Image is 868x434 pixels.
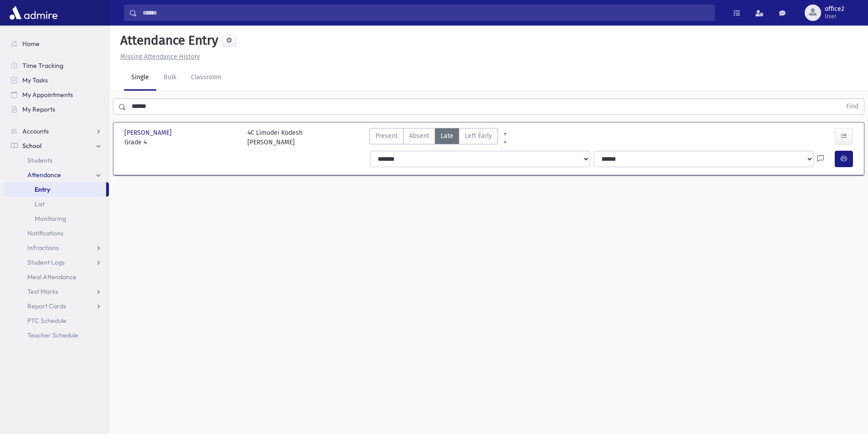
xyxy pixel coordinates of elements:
a: Test Marks [4,284,109,299]
a: Infractions [4,240,109,255]
a: Report Cards [4,299,109,313]
a: School [4,138,109,153]
span: PTC Schedule [27,317,67,325]
a: My Tasks [4,73,109,87]
a: Time Tracking [4,58,109,73]
button: Find [841,99,864,114]
span: Entry [35,185,50,194]
span: List [35,200,45,208]
a: Teacher Schedule [4,328,109,342]
span: User [825,13,844,20]
span: Late [441,131,453,141]
div: AttTypes [370,128,498,147]
a: Classroom [184,65,229,91]
a: Monitoring [4,211,109,226]
input: Search [137,5,714,21]
span: Time Tracking [22,61,63,70]
a: List [4,197,109,211]
a: My Appointments [4,87,109,102]
span: office2 [825,5,844,13]
span: Report Cards [27,302,66,310]
a: Attendance [4,168,109,182]
a: Meal Attendance [4,270,109,284]
span: Teacher Schedule [27,331,78,339]
u: Missing Attendance History [120,53,200,61]
a: Notifications [4,226,109,240]
h5: Attendance Entry [117,33,218,48]
span: Accounts [22,127,49,135]
span: Infractions [27,244,59,252]
span: My Reports [22,105,55,113]
img: AdmirePro [7,4,60,22]
span: Absent [409,131,429,141]
span: Present [375,131,398,141]
a: Entry [4,182,106,197]
span: Student Logs [27,258,65,266]
a: Students [4,153,109,168]
span: Notifications [27,229,63,237]
a: Single [124,65,156,91]
span: Students [27,156,52,164]
span: Home [22,40,40,48]
span: Attendance [27,171,61,179]
div: 4C Limudei Kodesh [PERSON_NAME] [247,128,303,147]
span: Left Early [465,131,492,141]
a: Missing Attendance History [117,53,200,61]
a: My Reports [4,102,109,117]
span: My Appointments [22,91,73,99]
span: Meal Attendance [27,273,77,281]
span: My Tasks [22,76,48,84]
span: School [22,142,41,150]
span: Grade 4 [124,138,238,147]
span: [PERSON_NAME] [124,128,174,138]
span: Monitoring [35,214,66,223]
a: Accounts [4,124,109,138]
a: PTC Schedule [4,313,109,328]
span: Test Marks [27,287,58,296]
a: Home [4,36,109,51]
a: Student Logs [4,255,109,270]
a: Bulk [156,65,184,91]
